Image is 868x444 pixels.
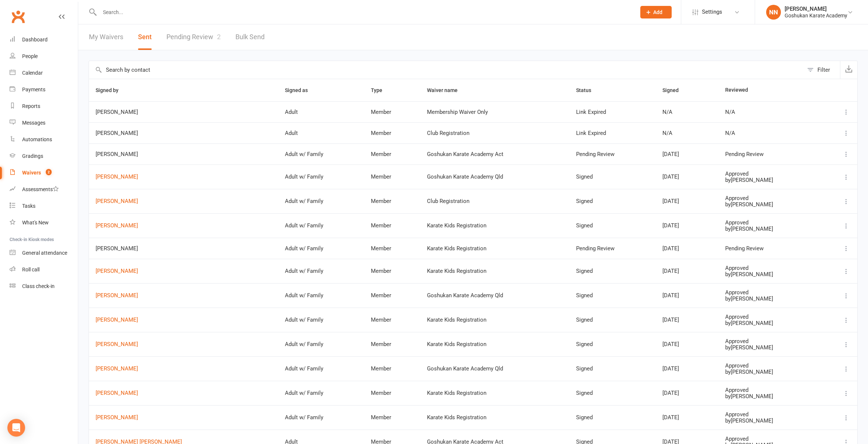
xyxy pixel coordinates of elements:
[10,115,78,131] a: Messages
[662,151,679,157] span: [DATE]
[569,122,655,143] td: Link Expired
[427,151,563,157] div: Goshukan Karate Academy Act
[364,101,420,122] td: Member
[725,130,814,136] div: N/A
[96,86,127,95] button: Signed by
[427,87,466,93] span: Waiver name
[10,198,78,214] a: Tasks
[89,24,123,50] a: My Waivers
[10,148,78,165] a: Gradings
[569,283,655,308] td: Signed
[725,436,814,442] div: Approved
[46,169,52,175] span: 2
[278,332,364,356] td: Adult w/ Family
[576,87,599,93] span: Status
[640,6,672,18] button: Add
[97,7,631,17] input: Search...
[285,87,316,93] span: Signed as
[96,341,272,348] a: [PERSON_NAME]
[10,214,78,231] a: What's New
[766,5,781,20] div: NN
[364,238,420,259] td: Member
[7,419,25,437] div: Open Intercom Messenger
[662,292,679,299] span: [DATE]
[427,317,563,323] div: Karate Kids Registration
[22,136,52,142] div: Automations
[569,165,655,189] td: Signed
[22,87,45,92] div: Payments
[278,189,364,213] td: Adult w/ Family
[725,338,814,345] div: Approved
[785,6,847,12] div: [PERSON_NAME]
[364,283,420,308] td: Member
[662,390,679,396] span: [DATE]
[569,189,655,213] td: Signed
[725,363,814,369] div: Approved
[662,414,679,421] span: [DATE]
[569,238,655,259] td: Pending Review
[278,213,364,238] td: Adult w/ Family
[725,201,814,208] div: by [PERSON_NAME]
[569,356,655,381] td: Signed
[725,151,814,157] div: Pending Review
[427,341,563,348] div: Karate Kids Registration
[662,86,687,95] button: Signed
[285,86,316,95] button: Signed as
[427,292,563,299] div: Goshukan Karate Academy Qld
[569,381,655,405] td: Signed
[166,24,221,50] a: Pending Review2
[364,259,420,283] td: Member
[725,393,814,400] div: by [PERSON_NAME]
[719,79,820,101] th: Reviewed
[725,171,814,177] div: Approved
[427,245,563,252] div: Karate Kids Registration
[427,130,563,136] div: Club Registration
[9,7,27,26] a: Clubworx
[725,418,814,424] div: by [PERSON_NAME]
[10,261,78,278] a: Roll call
[96,245,272,252] span: [PERSON_NAME]
[427,198,563,204] div: Club Registration
[278,259,364,283] td: Adult w/ Family
[371,87,390,93] span: Type
[235,24,265,50] a: Bulk Send
[662,222,679,229] span: [DATE]
[10,278,78,295] a: Class kiosk mode
[96,366,272,372] a: [PERSON_NAME]
[10,98,78,115] a: Reports
[725,369,814,375] div: by [PERSON_NAME]
[22,283,55,289] div: Class check-in
[96,87,127,93] span: Signed by
[427,268,563,274] div: Karate Kids Registration
[278,356,364,381] td: Adult w/ Family
[662,109,672,115] span: N/A
[22,120,45,126] div: Messages
[427,223,563,229] div: Karate Kids Registration
[96,151,272,157] span: [PERSON_NAME]
[10,65,78,81] a: Calendar
[278,381,364,405] td: Adult w/ Family
[364,143,420,165] td: Member
[569,143,655,165] td: Pending Review
[662,268,679,274] span: [DATE]
[725,411,814,418] div: Approved
[96,268,272,274] a: [PERSON_NAME]
[96,174,272,180] a: [PERSON_NAME]
[10,48,78,65] a: People
[662,130,672,136] span: N/A
[569,101,655,122] td: Link Expired
[662,173,679,180] span: [DATE]
[785,12,847,19] div: Goshukan Karate Academy
[569,308,655,332] td: Signed
[22,220,49,226] div: What's New
[22,70,43,76] div: Calendar
[364,189,420,213] td: Member
[22,37,48,43] div: Dashboard
[364,356,420,381] td: Member
[278,405,364,430] td: Adult w/ Family
[278,308,364,332] td: Adult w/ Family
[427,174,563,180] div: Goshukan Karate Academy Qld
[22,250,67,256] div: General attendance
[427,390,563,396] div: Karate Kids Registration
[364,308,420,332] td: Member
